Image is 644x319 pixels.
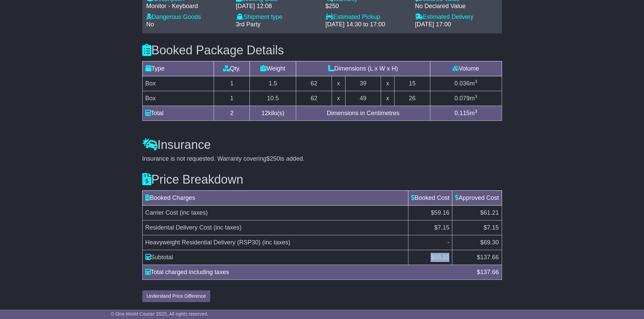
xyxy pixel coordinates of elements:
h3: Price Breakdown [142,173,502,186]
td: m [430,106,502,121]
td: Type [142,61,214,76]
span: - [447,239,449,246]
span: © One World Courier 2025. All rights reserved. [111,311,209,317]
span: 12 [261,110,268,116]
div: [DATE] 12:08 [236,3,319,10]
td: 15 [394,76,430,91]
span: 137.66 [480,254,499,261]
td: 1 [214,76,250,91]
div: [DATE] 17:00 [415,21,498,28]
div: $ [473,268,502,277]
span: Heavyweight Residential Delivery (RSP30) [145,239,261,246]
td: Qty. [214,61,250,76]
div: $250 [326,3,408,10]
td: 62 [296,91,332,106]
td: x [381,76,394,91]
td: m [430,91,502,106]
td: $ [452,250,502,265]
span: 137.66 [480,269,499,275]
sup: 3 [475,109,477,114]
div: [DATE] 14:30 to 17:00 [326,21,408,28]
span: Carrier Cost [145,209,178,216]
div: Estimated Delivery [415,14,498,21]
td: 10.5 [250,91,296,106]
td: 1.5 [250,76,296,91]
sup: 3 [475,79,477,84]
td: 1 [214,91,250,106]
span: 0.036 [454,80,470,87]
td: Booked Charges [142,190,408,205]
div: Insurance is not requested. Warranty covering is added. [142,155,502,163]
button: Understand Price Difference [142,290,211,302]
span: (inc taxes) [214,224,242,231]
td: 49 [345,91,381,106]
div: Estimated Pickup [326,14,408,21]
sup: 3 [475,94,477,99]
td: Dimensions (L x W x H) [296,61,430,76]
div: Monitor - Keyboard [146,3,229,10]
div: Shipment type [236,14,319,21]
div: Total charged including taxes [142,268,474,277]
span: $7.15 [434,224,449,231]
span: (inc taxes) [180,209,208,216]
span: 0.115 [454,110,470,116]
span: $61.21 [480,209,499,216]
span: (inc taxes) [262,239,290,246]
span: 0.079 [454,95,470,102]
td: Subtotal [142,250,408,265]
td: kilo(s) [250,106,296,121]
td: Booked Cost [408,190,452,205]
td: 39 [345,76,381,91]
td: x [332,91,345,106]
h3: Insurance [142,138,502,152]
td: Weight [250,61,296,76]
td: Approved Cost [452,190,502,205]
td: x [381,91,394,106]
div: Dangerous Goods [146,14,229,21]
td: 2 [214,106,250,121]
td: 26 [394,91,430,106]
td: $ [408,250,452,265]
td: Dimensions in Centimetres [296,106,430,121]
div: No Declared Value [415,3,498,10]
span: 66.31 [434,254,449,261]
span: No [146,21,154,28]
span: Residental Delivery Cost [145,224,212,231]
td: m [430,76,502,91]
td: Total [142,106,214,121]
td: Box [142,91,214,106]
span: $69.30 [480,239,499,246]
span: $250 [266,155,280,162]
span: $59.16 [431,209,449,216]
span: 3rd Party [236,21,261,28]
td: x [332,76,345,91]
h3: Booked Package Details [142,44,502,57]
td: Box [142,76,214,91]
td: Volume [430,61,502,76]
td: 62 [296,76,332,91]
span: $7.15 [483,224,499,231]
